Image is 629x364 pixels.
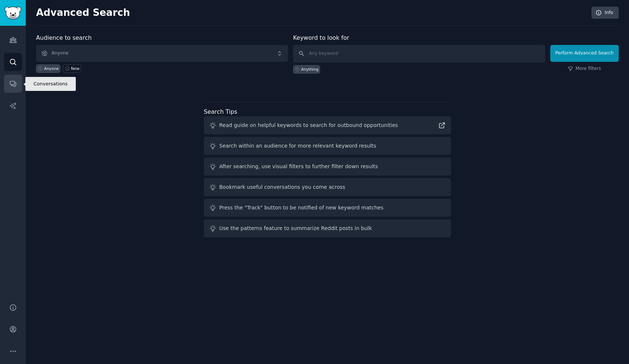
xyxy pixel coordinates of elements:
[219,163,378,170] div: After searching, use visual filters to further filter down results
[293,34,349,41] label: Keyword to look for
[204,108,237,115] label: Search Tips
[36,7,587,19] h2: Advanced Search
[71,66,79,71] div: New
[568,66,601,72] a: More filters
[36,45,288,62] button: Anyone
[219,204,383,212] div: Press the "Track" button to be notified of new keyword matches
[293,45,545,63] input: Any keyword
[219,225,372,232] div: Use the patterns feature to summarize Reddit posts in bulk
[44,66,59,71] div: Anyone
[63,64,81,73] a: New
[219,121,398,129] div: Read guide on helpful keywords to search for outbound opportunities
[4,7,21,20] img: GummySearch logo
[36,34,92,41] label: Audience to search
[591,7,619,19] a: Info
[301,67,319,72] div: Anything
[550,45,619,62] button: Perform Advanced Search
[219,142,376,150] div: Search within an audience for more relevant keyword results
[219,183,345,191] div: Bookmark useful conversations you come across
